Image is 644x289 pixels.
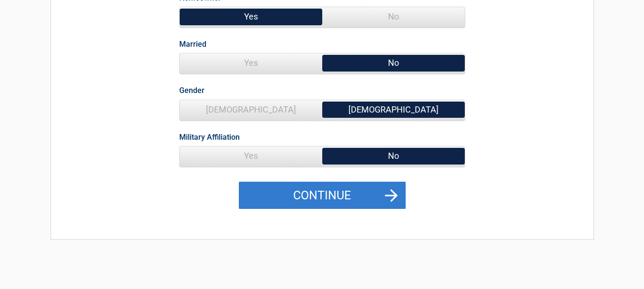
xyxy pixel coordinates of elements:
label: Married [179,38,206,51]
span: No [322,146,465,165]
span: Yes [180,53,322,72]
label: Military Affiliation [179,131,240,144]
button: Continue [239,182,406,209]
span: [DEMOGRAPHIC_DATA] [180,100,322,119]
label: Gender [179,84,204,97]
span: Yes [180,146,322,165]
span: No [322,7,465,26]
span: Yes [180,7,322,26]
span: [DEMOGRAPHIC_DATA] [322,100,465,119]
span: No [322,53,465,72]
